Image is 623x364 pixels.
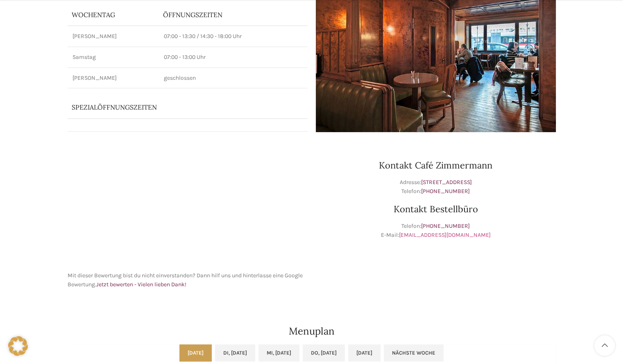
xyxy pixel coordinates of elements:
[68,271,308,290] p: Mit dieser Bewertung bist du nicht einverstanden? Dann hilf uns und hinterlasse eine Google Bewer...
[68,326,556,336] h2: Menuplan
[316,178,556,196] p: Adresse: Telefon:
[72,103,281,112] p: Spezialöffnungszeiten
[316,204,556,213] h3: Kontakt Bestellbüro
[72,10,155,19] p: Wochentag
[164,53,302,61] p: 07:00 - 13:00 Uhr
[316,161,556,170] h3: Kontakt Café Zimmermann
[258,344,299,362] a: Mi, [DATE]
[316,222,556,240] p: Telefon: E-Mail:
[72,32,154,40] p: [PERSON_NAME]
[72,53,154,61] p: Samstag
[348,344,381,362] a: [DATE]
[399,231,491,238] a: [EMAIL_ADDRESS][DOMAIN_NAME]
[594,335,615,356] a: Scroll to top button
[163,10,303,19] p: ÖFFNUNGSZEITEN
[164,74,302,82] p: geschlossen
[421,179,472,186] a: [STREET_ADDRESS]
[384,344,444,362] a: Nächste Woche
[96,281,186,288] a: Jetzt bewerten - Vielen lieben Dank!
[72,74,154,82] p: [PERSON_NAME]
[179,344,212,362] a: [DATE]
[68,140,308,263] iframe: schwyter rorschacherstrasse
[215,344,255,362] a: Di, [DATE]
[421,222,470,229] a: [PHONE_NUMBER]
[303,344,345,362] a: Do, [DATE]
[421,188,470,195] a: [PHONE_NUMBER]
[164,32,302,40] p: 07:00 - 13:30 / 14:30 - 18:00 Uhr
